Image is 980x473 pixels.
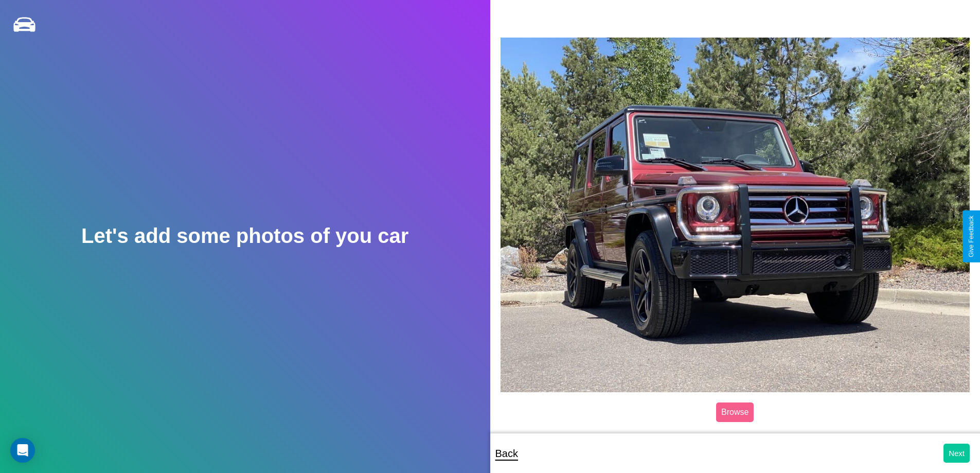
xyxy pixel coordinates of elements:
[81,224,408,248] h2: Let's add some photos of you car
[943,444,970,463] button: Next
[968,216,975,257] div: Give Feedback
[495,444,518,463] p: Back
[716,402,754,422] label: Browse
[501,38,970,392] img: posted
[10,438,35,463] div: Open Intercom Messenger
